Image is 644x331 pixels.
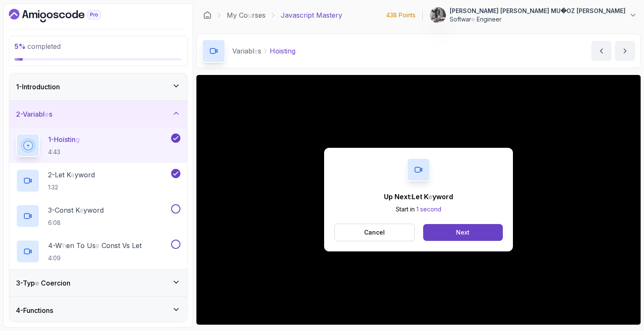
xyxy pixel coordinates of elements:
[577,7,625,14] readpronunciation-word: [PERSON_NAME]
[16,240,180,263] button: 4-When To Use Const Vs Let4:09
[66,241,74,250] readpronunciation-span: en
[76,241,85,250] readpronunciation-word: To
[471,16,475,23] readpronunciation-span: e
[227,11,237,19] readpronunciation-word: My
[62,241,66,250] readpronunciation-span: h
[399,11,416,19] readpronunciation-word: Points
[16,204,180,228] button: 3-Const Keyword6:08
[83,206,104,214] readpronunciation-span: yword
[456,229,470,236] readpronunciation-word: Next
[420,206,441,213] readpronunciation-word: second
[430,7,446,23] img: user profile image
[22,83,60,91] readpronunciation-word: Introduction
[75,135,80,144] readpronunciation-span: g
[48,219,104,227] p: 6:08
[102,241,120,250] readpronunciation-word: Const
[48,134,80,144] p: 1 -
[45,110,49,118] readpronunciation-span: e
[9,270,187,296] button: 3-Type Coercion
[258,47,261,55] readpronunciation-span: s
[9,9,120,22] a: Dashboard
[386,11,416,19] p: 438
[23,279,35,287] readpronunciation-span: Typ
[561,7,566,14] readpronunciation-span: �
[423,224,503,241] button: Next
[48,170,95,180] p: 2 -
[429,7,637,24] button: user profile image[PERSON_NAME] [PERSON_NAME] MU�OZ [PERSON_NAME]Software Engineer
[16,109,52,119] h3: 2 -
[122,241,130,250] readpronunciation-word: Vs
[364,229,385,236] readpronunciation-word: Cancel
[591,41,612,61] button: previous content
[450,7,499,14] readpronunciation-word: [PERSON_NAME]
[23,306,53,315] readpronunciation-word: Functions
[316,11,342,19] readpronunciation-word: Mastery
[615,41,635,61] button: next content
[384,192,393,201] readpronunciation-word: Up
[75,206,80,214] readpronunciation-span: K
[41,279,70,287] readpronunciation-word: Coercion
[566,7,575,14] readpronunciation-word: OZ
[48,183,95,192] p: 1:32
[239,11,248,19] readpronunciation-span: Co
[71,171,75,179] readpronunciation-span: e
[48,254,142,262] p: 4:09
[80,206,83,214] readpronunciation-span: e
[252,11,266,19] readpronunciation-span: rses
[67,171,71,179] readpronunciation-span: K
[55,241,62,250] readpronunciation-span: W
[23,110,45,118] readpronunciation-span: Variabl
[410,192,412,201] readpronunciation-span: :
[203,11,212,19] a: Dashboard
[232,47,254,55] readpronunciation-span: Variabl
[27,42,61,51] readpronunciation-word: completed
[281,11,314,19] readpronunciation-word: Javascript
[55,206,73,214] readpronunciation-word: Const
[55,171,64,179] readpronunciation-word: Let
[87,241,96,250] readpronunciation-span: Us
[412,192,422,201] readpronunciation-word: Let
[394,192,410,201] readpronunciation-word: Next
[551,7,561,14] readpronunciation-word: MU
[416,206,441,213] span: 1
[428,192,432,201] readpronunciation-span: e
[196,75,641,325] iframe: 1 - Hoisting
[477,16,502,23] readpronunciation-word: Engineer
[9,73,187,100] button: 1-Introduction
[16,169,180,192] button: 2-Let Keyword1:32
[48,148,80,156] p: 4:43
[16,82,60,92] h3: 1 -
[432,192,453,201] readpronunciation-span: yword
[75,171,95,179] readpronunciation-span: yword
[16,305,53,315] h3: 4 -
[16,133,180,157] button: 1-Hoisting4:43
[54,135,75,144] readpronunciation-span: Hoistin
[254,47,258,55] readpronunciation-span: e
[270,46,295,56] p: Hoisting
[424,192,428,201] readpronunciation-span: K
[410,206,415,213] readpronunciation-word: in
[35,279,39,287] readpronunciation-span: e
[450,16,471,23] readpronunciation-span: Softwar
[48,240,142,251] p: 4 -
[14,42,26,51] span: 5 %
[132,241,142,250] readpronunciation-word: Let
[500,7,549,14] readpronunciation-word: [PERSON_NAME]
[9,101,187,128] button: 2-Variables
[334,224,415,241] button: Cancel
[9,297,187,324] button: 4-Functions
[227,10,266,20] a: My Courses
[96,241,99,250] readpronunciation-span: e
[248,11,252,19] readpronunciation-span: u
[49,110,52,118] readpronunciation-span: s
[396,206,408,213] readpronunciation-word: Start
[16,278,70,288] h3: 3 -
[48,205,104,215] p: 3 -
